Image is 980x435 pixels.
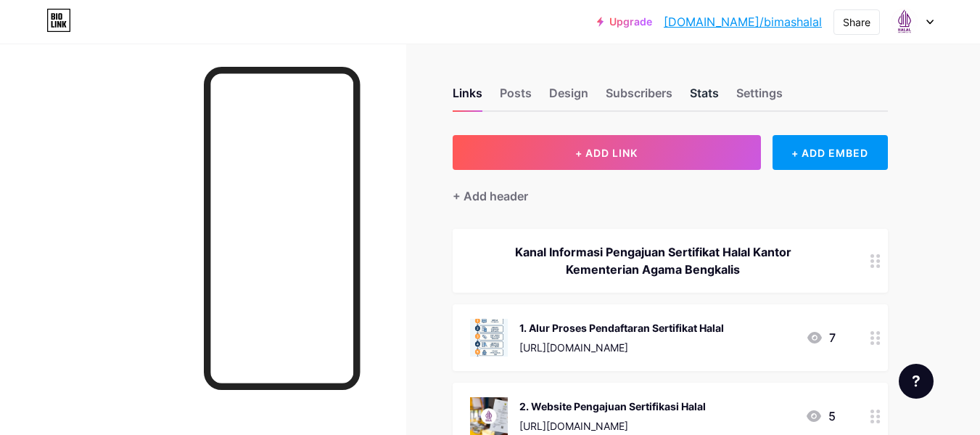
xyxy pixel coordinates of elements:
div: + Add header [453,187,528,205]
img: 1. Alur Proses Pendaftaran Sertifikat Halal [470,319,508,357]
div: 5 [805,407,836,425]
div: + ADD EMBED [773,135,888,170]
div: Links [453,84,482,110]
img: Hafizha Mawaddah [891,8,918,36]
div: [URL][DOMAIN_NAME] [519,418,706,434]
img: 2. Website Pengajuan Sertifikasi Halal [470,397,508,435]
div: 1. Alur Proses Pendaftaran Sertifikat Halal [519,320,724,336]
a: Upgrade [597,16,652,28]
div: Share [843,15,870,30]
button: + ADD LINK [453,135,761,170]
div: Settings [736,84,783,110]
div: Kanal Informasi Pengajuan Sertifikat Halal Kantor Kementerian Agama Bengkalis [470,243,836,278]
div: 2. Website Pengajuan Sertifikasi Halal [519,399,706,414]
div: Design [549,84,588,110]
div: [URL][DOMAIN_NAME] [519,340,724,355]
div: Subscribers [606,84,672,110]
div: Posts [500,84,532,110]
a: [DOMAIN_NAME]/bimashalal [664,13,822,31]
div: Stats [690,84,719,110]
span: + ADD LINK [575,147,638,159]
div: 7 [806,329,836,346]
